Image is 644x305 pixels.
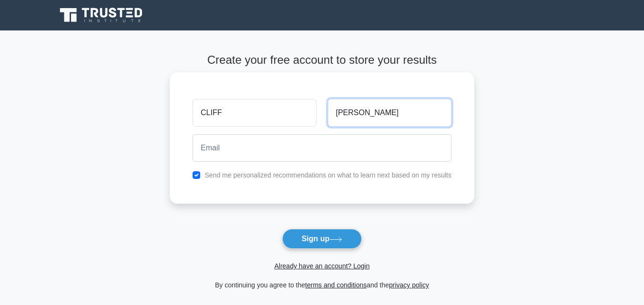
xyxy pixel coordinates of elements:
h4: Create your free account to store your results [170,53,474,67]
input: Email [193,134,451,162]
a: terms and conditions [305,281,367,289]
button: Sign up [282,229,362,249]
a: privacy policy [389,281,429,289]
label: Send me personalized recommendations on what to learn next based on my results [204,171,451,179]
input: First name [193,99,316,127]
div: By continuing you agree to the and the [164,279,480,291]
input: Last name [328,99,451,127]
a: Already have an account? Login [274,262,369,270]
